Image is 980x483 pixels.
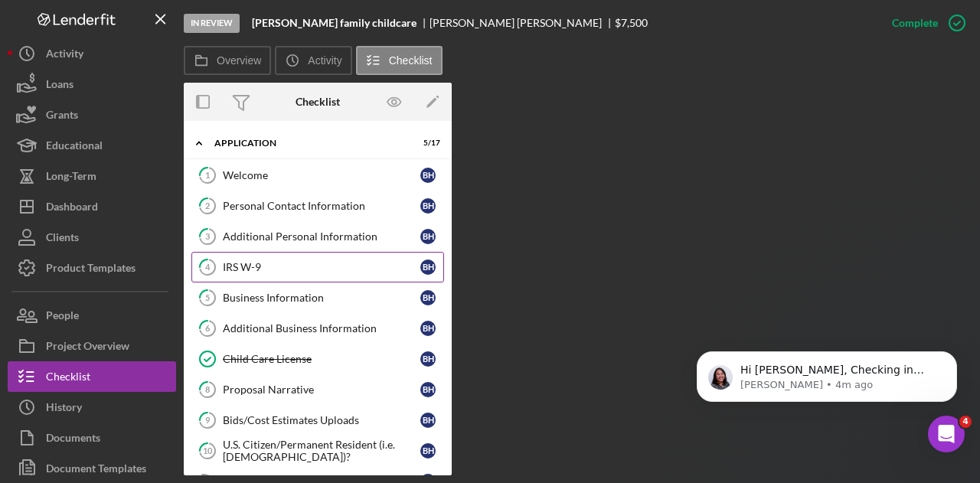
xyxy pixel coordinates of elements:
[191,252,444,282] a: 4IRS W-9BH
[223,230,420,243] div: Additional Personal Information
[191,344,444,374] a: Child Care LicenseBH
[191,313,444,344] a: 6Additional Business InformationBH
[223,383,420,396] div: Proposal Narrative
[8,423,176,453] button: Documents
[13,306,293,332] textarea: Message…
[46,222,79,256] div: Clients
[24,229,239,244] div: Hi [PERSON_NAME],
[48,338,60,351] button: Gif picker
[420,443,436,459] div: B H
[8,130,176,161] button: Educational
[615,16,648,29] span: $7,500
[191,374,444,405] a: 8Proposal NarrativeBH
[73,338,85,351] button: Upload attachment
[205,231,210,241] tspan: 3
[8,392,176,423] button: History
[12,220,294,354] div: Christina says…
[223,200,420,212] div: Personal Contact Information
[205,323,211,333] tspan: 6
[191,160,444,191] a: 1WelcomeBH
[269,6,296,34] div: Close
[8,191,176,222] button: Dashboard
[191,191,444,221] a: 2Personal Contact InformationBH
[12,220,251,321] div: Hi [PERSON_NAME],Checking in again to see if you are able to open the link now, or if you are sti...
[959,416,972,428] span: 4
[203,445,213,455] tspan: 10
[8,222,176,253] button: Clients
[8,361,176,392] a: Checklist
[674,319,980,442] iframe: Intercom notifications message
[420,413,436,428] div: B H
[223,169,420,181] div: Welcome
[74,8,174,19] h1: [PERSON_NAME]
[46,191,98,226] div: Dashboard
[46,69,73,103] div: Loans
[430,17,615,29] div: [PERSON_NAME] [PERSON_NAME]
[205,170,210,180] tspan: 1
[420,168,436,183] div: B H
[8,161,176,191] button: Long-Term
[44,8,68,33] img: Profile image for Christina
[191,282,444,313] a: 5Business InformationBH
[928,416,965,452] iframe: Intercom live chat
[420,351,436,367] div: B H
[184,14,240,33] div: In Review
[24,126,239,171] div: As for your client, could you tell me more about the error that they saw? Are they an existing cl...
[24,194,239,210] div: [PERSON_NAME]
[217,54,261,67] label: Overview
[389,54,433,67] label: Checklist
[420,229,436,244] div: B H
[46,161,96,195] div: Long-Term
[97,338,109,351] button: Start recording
[205,292,210,302] tspan: 5
[191,405,444,436] a: 9Bids/Cost Estimates UploadsBH
[420,290,436,305] div: B H
[46,392,82,426] div: History
[46,331,129,365] div: Project Overview
[223,292,420,304] div: Business Information
[892,8,938,38] div: Complete
[184,46,271,75] button: Overview
[296,96,340,108] div: Checklist
[420,198,436,214] div: B H
[74,19,105,34] p: Active
[275,46,351,75] button: Activity
[223,261,420,273] div: IRS W-9
[46,361,90,396] div: Checklist
[8,38,176,69] a: Activity
[205,201,210,210] tspan: 2
[223,353,420,365] div: Child Care License
[308,54,341,67] label: Activity
[413,139,440,148] div: 5 / 17
[420,321,436,336] div: B H
[8,331,176,361] button: Project Overview
[46,300,79,335] div: People
[223,439,420,463] div: U.S. Citizen/Permanent Resident (i.e. [DEMOGRAPHIC_DATA])?
[8,253,176,283] button: Product Templates
[8,69,176,100] button: Loans
[205,384,210,394] tspan: 8
[10,6,39,35] button: go back
[252,17,416,29] b: [PERSON_NAME] family childcare
[877,8,972,38] button: Complete
[46,38,83,73] div: Activity
[223,322,420,335] div: Additional Business Information
[8,300,176,331] button: People
[205,262,211,272] tspan: 4
[24,338,36,351] button: Emoji picker
[8,100,176,130] a: Grants
[223,414,420,426] div: Bids/Cost Estimates Uploads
